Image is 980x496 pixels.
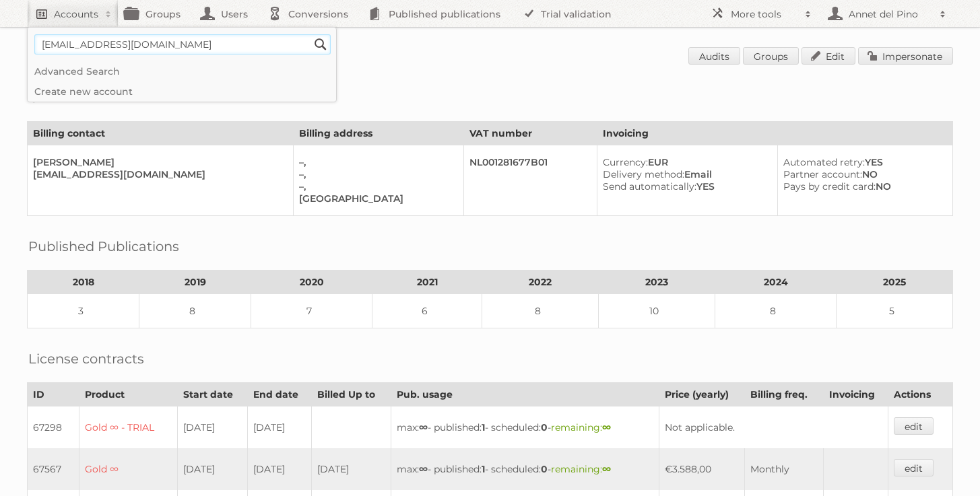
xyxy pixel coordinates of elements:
[482,421,485,433] strong: 1
[33,156,282,168] div: [PERSON_NAME]
[603,168,684,180] span: Delivery method:
[783,156,865,168] span: Automated retry:
[54,7,98,21] h2: Accounts
[391,406,659,449] td: max: - published: - scheduled: -
[251,294,372,328] td: 7
[28,448,79,490] td: 67567
[178,406,248,449] td: [DATE]
[178,383,248,406] th: Start date
[372,294,482,328] td: 6
[743,47,799,65] a: Groups
[715,271,837,294] th: 2024
[541,463,548,475] strong: 0
[659,448,744,490] td: €3.588,00
[28,383,79,406] th: ID
[79,448,178,490] td: Gold ∞
[247,448,312,490] td: [DATE]
[139,294,251,328] td: 8
[602,463,611,475] strong: ∞
[836,294,952,328] td: 5
[463,122,597,145] th: VAT number
[299,168,453,180] div: –,
[299,180,453,192] div: –,
[28,236,179,256] h2: Published Publications
[391,448,659,490] td: max: - published: - scheduled: -
[845,7,933,21] h2: Annet del Pino
[293,122,463,145] th: Billing address
[802,47,855,65] a: Edit
[28,406,79,449] td: 67298
[745,448,823,490] td: Monthly
[391,383,659,406] th: Pub. usage
[28,349,144,369] h2: License contracts
[597,122,952,145] th: Invoicing
[551,421,611,433] span: remaining:
[894,417,934,435] a: edit
[28,294,139,328] td: 3
[482,294,599,328] td: 8
[28,61,336,81] a: Advanced Search
[783,156,942,168] div: YES
[299,192,453,205] div: [GEOGRAPHIC_DATA]
[247,406,312,449] td: [DATE]
[602,421,611,433] strong: ∞
[299,156,453,168] div: –,
[463,145,597,216] td: NL001281677B01
[603,180,696,192] span: Send automatically:
[28,271,139,294] th: 2018
[603,180,766,192] div: YES
[482,463,485,475] strong: 1
[139,271,251,294] th: 2019
[745,383,823,406] th: Billing freq.
[312,383,391,406] th: Billed Up to
[541,421,548,433] strong: 0
[28,122,294,145] th: Billing contact
[372,271,482,294] th: 2021
[823,383,888,406] th: Invoicing
[419,421,428,433] strong: ∞
[482,271,599,294] th: 2022
[731,7,798,21] h2: More tools
[419,463,428,475] strong: ∞
[311,34,331,55] input: Search
[783,168,862,180] span: Partner account:
[783,168,942,180] div: NO
[79,383,178,406] th: Product
[858,47,953,65] a: Impersonate
[603,168,766,180] div: Email
[178,448,248,490] td: [DATE]
[251,271,372,294] th: 2020
[599,294,715,328] td: 10
[603,156,766,168] div: EUR
[599,271,715,294] th: 2023
[888,383,953,406] th: Actions
[27,47,953,67] h1: Account 59392: [PERSON_NAME]
[659,383,744,406] th: Price (yearly)
[247,383,312,406] th: End date
[603,156,648,168] span: Currency:
[894,459,934,476] a: edit
[783,180,942,192] div: NO
[783,180,876,192] span: Pays by credit card:
[715,294,837,328] td: 8
[312,448,391,490] td: [DATE]
[551,463,611,475] span: remaining:
[79,406,178,449] td: Gold ∞ - TRIAL
[28,81,336,102] a: Create new account
[688,47,740,65] a: Audits
[33,168,282,180] div: [EMAIL_ADDRESS][DOMAIN_NAME]
[836,271,952,294] th: 2025
[659,406,888,449] td: Not applicable.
